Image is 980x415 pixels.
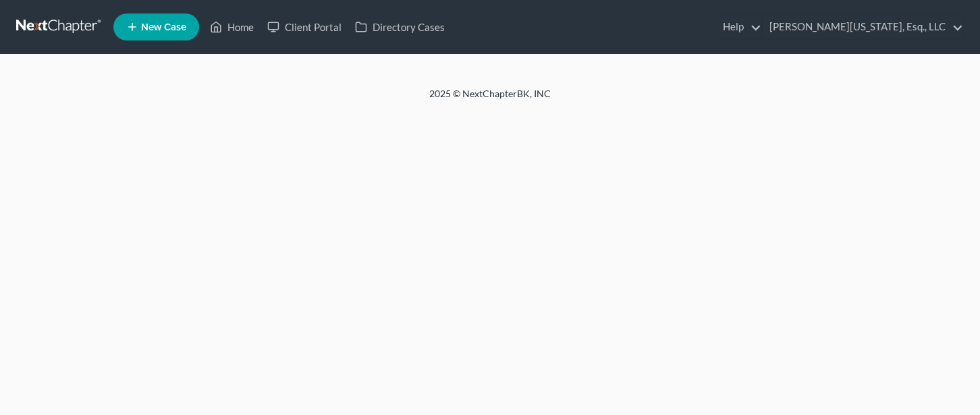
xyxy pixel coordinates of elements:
[203,15,261,39] a: Home
[105,87,875,111] div: 2025 © NextChapterBK, INC
[113,13,199,40] new-legal-case-button: New Case
[261,15,348,39] a: Client Portal
[348,15,452,39] a: Directory Cases
[763,15,963,39] a: [PERSON_NAME][US_STATE], Esq., LLC
[716,15,761,39] a: Help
